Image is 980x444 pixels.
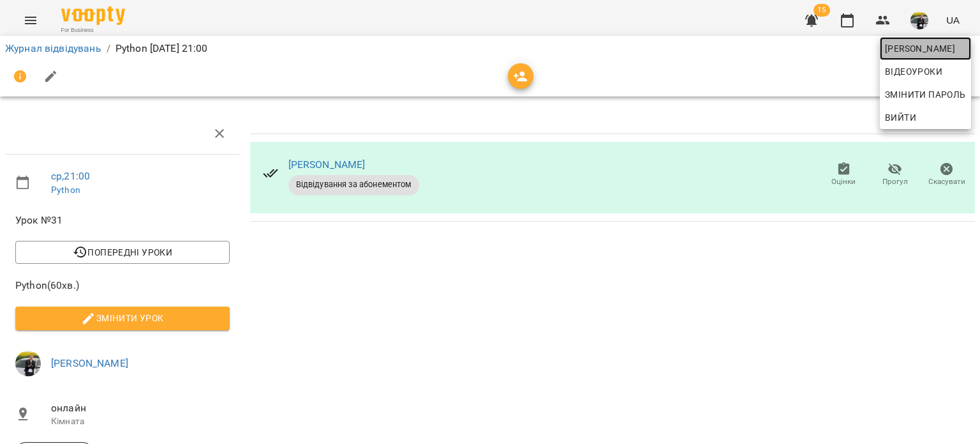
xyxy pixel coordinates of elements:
[885,110,916,125] span: Вийти
[880,37,971,60] a: [PERSON_NAME]
[885,87,966,102] span: Змінити пароль
[880,83,971,106] a: Змінити пароль
[880,60,947,83] a: Відеоуроки
[880,106,971,129] button: Вийти
[885,41,966,56] span: [PERSON_NAME]
[885,64,942,79] span: Відеоуроки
